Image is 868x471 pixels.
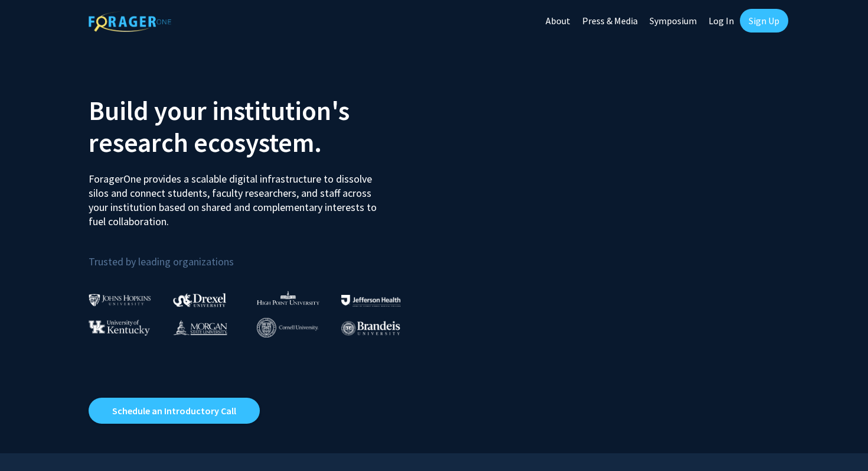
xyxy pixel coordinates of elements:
[257,318,318,337] img: Cornell University
[341,295,400,306] img: Thomas Jefferson University
[257,291,319,305] img: High Point University
[341,321,400,336] img: Brandeis University
[173,293,226,307] img: Drexel University
[89,11,171,32] img: ForagerOne Logo
[173,320,227,335] img: Morgan State University
[89,398,260,424] a: Opens in a new tab
[89,95,425,158] h2: Build your institution's research ecosystem.
[89,238,425,271] p: Trusted by leading organizations
[740,9,788,33] a: Sign Up
[89,163,385,229] p: ForagerOne provides a scalable digital infrastructure to dissolve silos and connect students, fac...
[89,320,150,336] img: University of Kentucky
[89,294,151,306] img: Johns Hopkins University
